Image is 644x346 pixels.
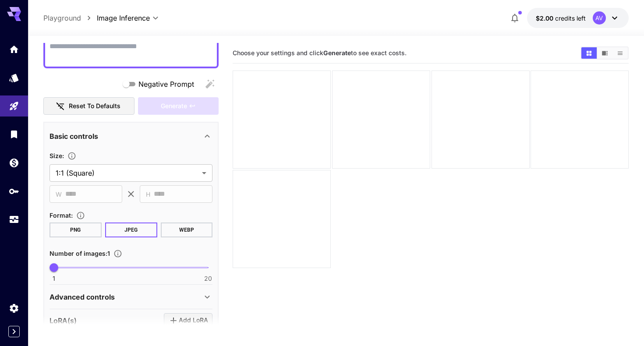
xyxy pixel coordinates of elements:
[9,44,19,55] div: Home
[50,250,110,257] span: Number of images : 1
[146,189,150,199] span: H
[50,222,102,237] button: PNG
[527,8,629,28] button: $2.00AV
[64,152,80,160] button: Adjust the dimensions of the generated image by specifying its width and height in pixels, or sel...
[204,274,212,283] span: 20
[9,129,19,140] div: Library
[50,212,73,219] span: Format :
[164,313,212,328] button: Click to add LoRA
[97,13,150,23] span: Image Inference
[161,222,213,237] button: WEBP
[50,131,98,141] p: Basic controls
[612,47,628,59] button: Show images in list view
[536,14,555,22] span: $2.00
[105,222,157,237] button: JPEG
[9,157,19,168] div: Wallet
[56,168,198,178] span: 1:1 (Square)
[50,286,212,307] div: Advanced controls
[50,126,212,147] div: Basic controls
[9,186,19,197] div: API Keys
[9,214,19,225] div: Usage
[43,13,97,23] nav: breadcrumb
[73,211,88,220] button: Choose the file format for the output image.
[581,47,597,59] button: Show images in grid view
[536,14,586,23] div: $2.00
[53,274,55,283] span: 1
[9,101,19,112] div: Playground
[580,46,629,60] div: Show images in grid viewShow images in video viewShow images in list view
[110,249,126,258] button: Specify how many images to generate in a single request. Each image generation will be charged se...
[43,97,134,115] button: Reset to defaults
[593,11,606,25] div: AV
[56,189,62,199] span: W
[9,303,19,314] div: Settings
[323,49,351,56] b: Generate
[50,292,115,302] p: Advanced controls
[50,152,64,159] span: Size :
[597,47,612,59] button: Show images in video view
[555,14,586,22] span: credits left
[9,72,19,83] div: Models
[233,49,407,56] span: Choose your settings and click to see exact costs.
[43,13,81,23] a: Playground
[8,326,20,337] button: Expand sidebar
[138,79,194,89] span: Negative Prompt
